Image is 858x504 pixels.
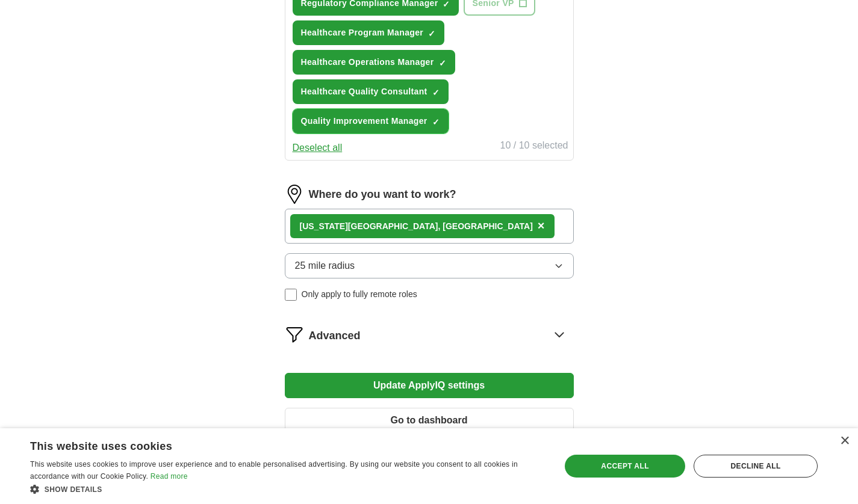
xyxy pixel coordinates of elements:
[285,373,574,398] button: Update ApplyIQ settings
[428,29,435,38] span: ✓
[439,58,446,68] span: ✓
[301,26,424,39] span: Healthcare Program Manager
[538,219,545,232] span: ×
[300,220,533,233] div: [US_STATE][GEOGRAPHIC_DATA], [GEOGRAPHIC_DATA]
[151,472,188,481] a: Read more, opens a new window
[30,460,518,481] span: This website uses cookies to improve user experience and to enable personalised advertising. By u...
[301,115,427,128] span: Quality Improvement Manager
[285,185,304,204] img: location.png
[45,485,102,494] span: Show details
[694,455,818,478] div: Decline all
[30,435,515,453] div: This website uses cookies
[301,56,434,69] span: Healthcare Operations Manager
[285,325,304,344] img: filter
[301,85,427,98] span: Healthcare Quality Consultant
[293,79,449,104] button: Healthcare Quality Consultant✓
[432,117,440,127] span: ✓
[565,455,685,478] div: Accept all
[30,483,545,495] div: Show details
[285,289,297,301] input: Only apply to fully remote roles
[293,50,455,75] button: Healthcare Operations Manager✓
[293,109,449,134] button: Quality Improvement Manager✓
[309,328,361,344] span: Advanced
[309,186,456,203] label: Where do you want to work?
[840,437,849,446] div: Close
[293,20,445,45] button: Healthcare Program Manager✓
[302,288,417,301] span: Only apply to fully remote roles
[293,141,343,155] button: Deselect all
[285,408,574,433] button: Go to dashboard
[538,217,545,235] button: ×
[432,88,440,97] span: ✓
[295,259,355,273] span: 25 mile radius
[500,138,568,155] div: 10 / 10 selected
[285,253,574,278] button: 25 mile radius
